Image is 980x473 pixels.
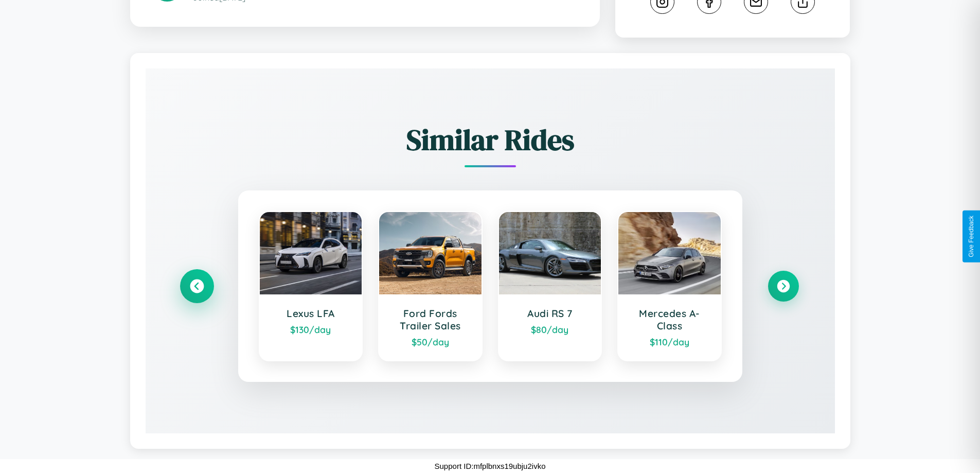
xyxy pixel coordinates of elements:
div: Give Feedback [968,216,975,257]
div: $ 130 /day [270,324,352,335]
p: Support ID: mfplbnxs19ubju2ivko [435,459,546,473]
div: $ 50 /day [389,336,471,347]
a: Ford Fords Trailer Sales$50/day [378,211,483,361]
div: $ 80 /day [509,324,591,335]
div: $ 110 /day [629,336,710,347]
h3: Ford Fords Trailer Sales [389,307,471,332]
a: Mercedes A-Class$110/day [617,211,722,361]
h3: Audi RS 7 [509,307,591,320]
h2: Similar Rides [182,120,799,160]
a: Lexus LFA$130/day [259,211,363,361]
h3: Mercedes A-Class [629,307,710,332]
a: Audi RS 7$80/day [498,211,602,361]
h3: Lexus LFA [270,307,352,320]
